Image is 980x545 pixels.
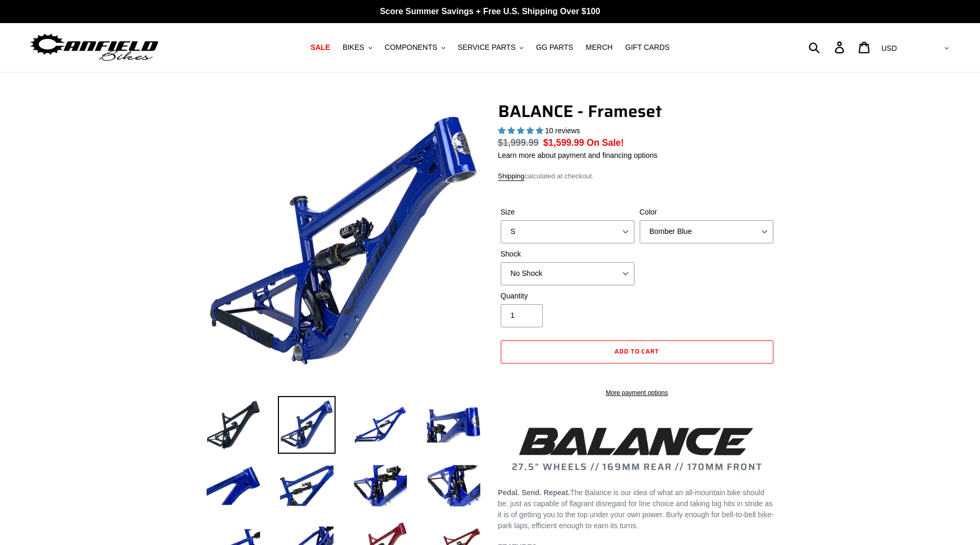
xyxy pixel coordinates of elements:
span: GIFT CARDS [625,43,670,52]
span: COMPONENTS [385,43,437,52]
span: MERCH [586,43,612,52]
label: Color [640,207,773,218]
a: More payment options [501,388,773,398]
a: Shipping [498,172,525,181]
h1: BALANCE - Frameset [498,101,776,121]
button: COMPONENTS [380,40,450,55]
span: SERVICE PARTS [458,43,515,52]
button: SERVICE PARTS [453,40,529,55]
span: On Sale! [587,136,624,149]
span: Add to cart [615,346,660,356]
div: calculated at checkout. [498,171,776,181]
label: Shock [501,249,634,260]
img: Load image into Gallery viewer, BALANCE - Frameset [204,457,262,515]
span: 5.00 stars [498,126,545,135]
img: Load image into Gallery viewer, BALANCE - Frameset [204,396,262,454]
p: The Balance is our idea of what an all-mountain bike should be: just as capable of flagrant disre... [498,487,776,531]
a: MERCH [580,40,618,55]
img: Load image into Gallery viewer, BALANCE - Frameset [278,457,336,515]
img: Load image into Gallery viewer, BALANCE - Frameset [278,396,336,454]
img: Canfield Bikes [29,31,160,64]
a: GG PARTS [531,40,578,55]
span: $1,599.99 [543,137,584,148]
span: BIKES [342,43,364,52]
span: GG PARTS [536,43,573,52]
img: Load image into Gallery viewer, BALANCE - Frameset [425,457,482,515]
span: SALE [310,43,330,52]
button: Add to cart [501,340,773,364]
a: Learn more about payment and financing options [498,151,658,159]
img: Load image into Gallery viewer, BALANCE - Frameset [425,396,482,454]
s: $1,999.99 [498,137,539,148]
img: Load image into Gallery viewer, BALANCE - Frameset [351,457,409,515]
input: Search [814,36,841,59]
img: Load image into Gallery viewer, BALANCE - Frameset [351,396,409,454]
label: Quantity [501,291,634,302]
b: Pedal. Send. Repeat. [498,488,570,497]
button: BIKES [337,40,377,55]
a: GIFT CARDS [620,40,675,55]
a: SALE [305,40,335,55]
h2: 27.5" WHEELS // 169MM REAR // 170MM FRONT [498,424,776,473]
span: 10 reviews [545,126,580,135]
label: Size [501,207,634,218]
